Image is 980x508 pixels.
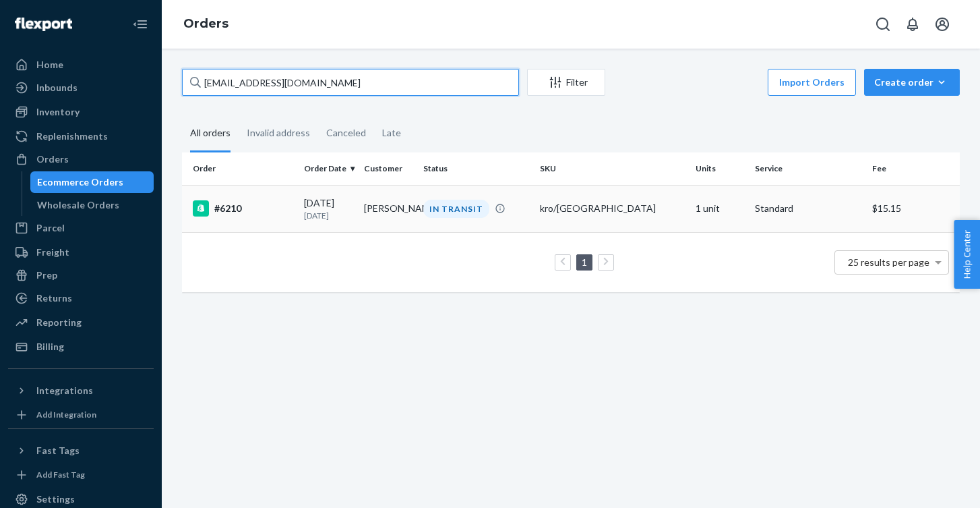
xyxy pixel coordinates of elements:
[173,5,239,44] ol: breadcrumbs
[382,115,401,150] div: Late
[36,492,75,506] div: Settings
[36,384,93,397] div: Integrations
[299,152,358,185] th: Order Date
[36,469,85,480] div: Add Fast Tag
[8,148,154,170] a: Orders
[193,200,293,217] div: #6210
[8,54,154,76] a: Home
[326,115,366,150] div: Canceled
[15,18,72,31] img: Flexport logo
[8,217,154,239] a: Parcel
[540,202,685,215] div: kro/[GEOGRAPHIC_DATA]
[690,152,749,185] th: Units
[36,444,80,457] div: Fast Tags
[247,115,310,150] div: Invalid address
[183,16,228,31] a: Orders
[8,380,154,401] button: Integrations
[8,264,154,286] a: Prep
[8,312,154,333] a: Reporting
[30,194,154,216] a: Wholesale Orders
[36,340,64,354] div: Billing
[364,163,412,174] div: Customer
[8,467,154,483] a: Add Fast Tag
[8,440,154,461] button: Fast Tags
[36,246,69,259] div: Freight
[304,210,353,221] p: [DATE]
[359,185,418,232] td: [PERSON_NAME]
[867,152,960,185] th: Fee
[8,407,154,423] a: Add Integration
[8,125,154,147] a: Replenishments
[867,185,960,232] td: $15.15
[182,152,299,185] th: Order
[36,409,96,420] div: Add Integration
[190,115,231,152] div: All orders
[749,152,866,185] th: Service
[579,256,590,268] a: Page 1 is your current page
[36,81,78,94] div: Inbounds
[528,76,605,89] div: Filter
[36,105,80,119] div: Inventory
[768,69,856,96] button: Import Orders
[8,242,154,263] a: Freight
[899,11,926,38] button: Open notifications
[36,152,69,166] div: Orders
[37,198,119,212] div: Wholesale Orders
[423,200,489,218] div: IN TRANSIT
[864,69,960,96] button: Create order
[36,221,65,235] div: Parcel
[8,101,154,123] a: Inventory
[8,336,154,358] a: Billing
[755,202,861,215] p: Standard
[37,175,123,189] div: Ecommerce Orders
[418,152,534,185] th: Status
[36,316,82,329] div: Reporting
[127,11,154,38] button: Close Navigation
[30,171,154,193] a: Ecommerce Orders
[929,11,956,38] button: Open account menu
[36,269,57,282] div: Prep
[304,196,353,221] div: [DATE]
[36,130,108,143] div: Replenishments
[527,69,605,96] button: Filter
[869,11,896,38] button: Open Search Box
[8,77,154,98] a: Inbounds
[954,220,980,289] button: Help Center
[8,287,154,309] a: Returns
[36,291,72,305] div: Returns
[534,152,690,185] th: SKU
[182,69,519,96] input: Search orders
[690,185,749,232] td: 1 unit
[874,76,950,89] div: Create order
[36,58,63,72] div: Home
[848,256,929,268] span: 25 results per page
